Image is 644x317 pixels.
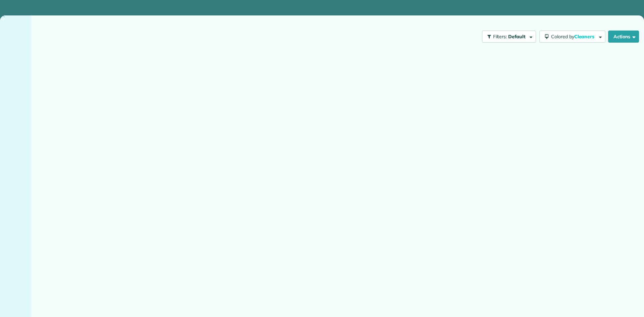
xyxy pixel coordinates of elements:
button: Actions [608,31,639,43]
button: Filters: Default [482,31,536,43]
a: Filters: Default [479,31,536,43]
span: Colored by [551,34,597,40]
span: Default [508,34,526,40]
span: Filters: [493,34,507,40]
span: Cleaners [574,34,596,40]
button: Colored byCleaners [539,31,605,43]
